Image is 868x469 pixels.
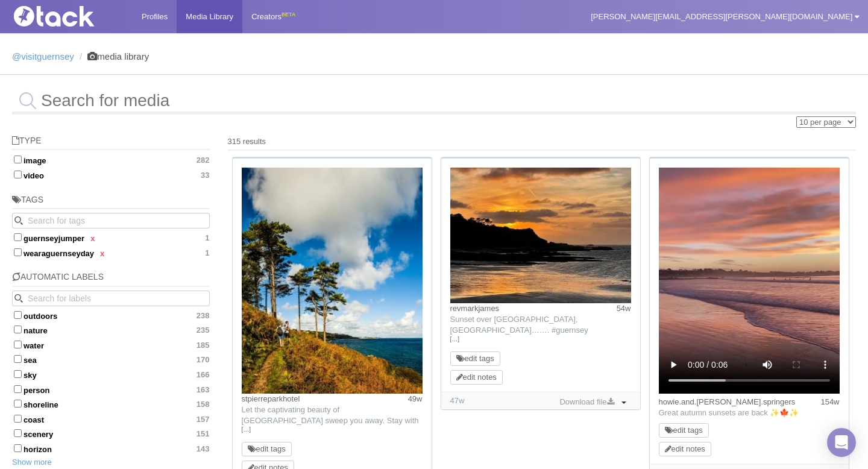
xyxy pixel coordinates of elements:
input: image282 [14,156,22,163]
a: x [100,249,104,258]
div: 315 results [228,136,857,147]
label: coast [12,413,210,425]
svg: Search [14,216,23,225]
button: Search [12,213,28,228]
label: image [12,154,210,166]
a: edit tags [456,354,494,363]
a: edit tags [248,444,286,453]
a: stpierreparkhotel [242,394,300,403]
li: media library [77,51,149,62]
label: nature [12,324,210,336]
span: 166 [197,370,210,380]
a: […] [450,334,631,345]
span: 33 [201,171,209,180]
label: person [12,383,210,395]
a: @visitguernsey [12,51,74,61]
img: Image may contain: path, nature, outdoors, scenery, sky, adventure, hiking, leisure activities, p... [242,168,423,394]
span: 163 [197,385,210,395]
input: outdoors238 [14,311,22,319]
span: 143 [197,444,210,454]
label: horizon [12,442,210,455]
time: Posted: 19/09/2024, 17:42:10 [617,303,631,314]
a: revmarkjames [450,304,500,313]
input: wearaguernseydayx 1 [14,248,22,256]
span: 282 [197,156,210,165]
a: Download file [556,395,617,409]
input: coast157 [14,415,22,423]
a: edit notes [665,444,705,453]
span: 158 [197,400,210,409]
span: 1 [205,248,209,258]
span: 157 [197,415,210,424]
h5: Automatic Labels [12,272,210,286]
span: 185 [197,341,210,350]
span: 235 [197,326,210,335]
input: Search for media [12,87,856,115]
span: Sunset over [GEOGRAPHIC_DATA], [GEOGRAPHIC_DATA]……. #guernsey #channelislands #portelet #sunset #... [450,315,622,356]
input: horizon143 [14,444,22,452]
label: scenery [12,427,210,439]
a: howie.and.[PERSON_NAME].springers [659,397,796,406]
input: Search for tags [12,213,210,228]
label: guernseyjumper [12,231,210,244]
time: Added: 08/11/2024, 15:45:12 [450,396,465,405]
label: wearaguernseyday [12,247,210,259]
a: […] [242,424,423,435]
label: outdoors [12,309,210,321]
label: sky [12,368,210,380]
svg: Search [14,294,23,303]
span: 151 [197,429,210,439]
input: guernseyjumperx 1 [14,233,22,241]
input: sea170 [14,355,22,363]
input: video33 [14,171,22,178]
span: 170 [197,355,210,365]
img: Tack [9,6,130,27]
input: sky166 [14,370,22,378]
label: sea [12,353,210,365]
input: scenery151 [14,429,22,437]
a: x [90,234,95,243]
label: water [12,339,210,351]
a: edit notes [456,373,497,382]
input: water185 [14,341,22,348]
time: Posted: 23/10/2024, 19:02:47 [408,394,423,404]
h5: Type [12,136,210,150]
div: Open Intercom Messenger [827,428,856,457]
div: BETA [281,8,295,21]
span: 238 [197,311,210,321]
h5: Tags [12,195,210,209]
img: Image may contain: nature, outdoors, sky, horizon, beach, coast, sea, shoreline, water, sunrise, ... [450,168,631,303]
input: nature235 [14,326,22,333]
span: Great autumn sunsets are back ✨🍁✨ [659,408,799,417]
span: 1 [205,233,209,243]
input: person163 [14,385,22,393]
button: Search [12,291,28,306]
a: edit tags [665,426,703,435]
time: Posted: 17/10/2022, 20:22:08 [820,397,839,408]
a: Show more [12,458,52,467]
input: shoreline158 [14,400,22,408]
label: video [12,169,210,181]
label: shoreline [12,398,210,410]
input: Search for labels [12,291,210,306]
